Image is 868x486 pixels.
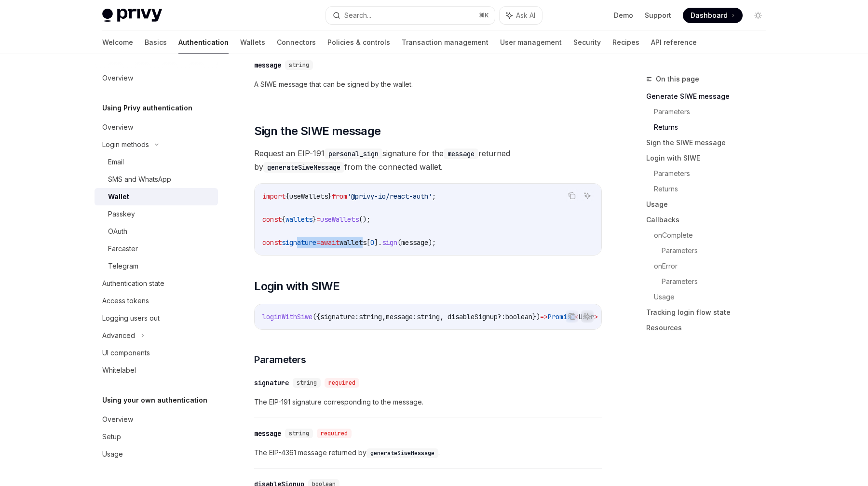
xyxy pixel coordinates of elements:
div: Advanced [102,330,135,341]
span: loginWithSiwe [262,312,312,321]
span: User [579,312,594,321]
a: Callbacks [646,212,773,228]
a: SMS and WhatsApp [95,171,218,188]
span: ⌘ K [479,12,489,19]
div: Login methods [102,139,149,150]
a: Parameters [654,166,773,181]
a: Resources [646,320,773,336]
div: Passkey [108,208,135,220]
span: const [262,238,282,247]
code: personal_sign [325,148,382,159]
a: Whitelabel [95,362,218,379]
span: ({ [312,312,320,321]
button: Toggle dark mode [750,8,766,23]
a: Farcaster [95,240,218,257]
span: message: [386,312,417,321]
button: Copy the contents from the code block [566,310,578,323]
span: [ [366,238,370,247]
a: Authentication state [95,275,218,292]
h5: Using your own authentication [102,394,207,406]
span: wallets [339,238,366,247]
button: Ask AI [581,189,594,202]
a: OAuth [95,223,218,240]
span: Parameters [254,353,306,366]
span: await [320,238,339,247]
div: SMS and WhatsApp [108,174,171,185]
code: generateSiweMessage [366,448,438,458]
span: (); [359,215,370,224]
span: ( [397,238,401,247]
span: Ask AI [516,11,535,20]
a: Demo [614,11,633,20]
a: Returns [654,120,773,135]
span: } [312,215,316,224]
button: Ask AI [581,310,594,323]
span: }) [532,312,540,321]
a: Parameters [654,104,773,120]
a: Setup [95,428,218,445]
a: Security [573,31,601,54]
a: Parameters [662,274,773,289]
div: Setup [102,431,121,443]
div: message [254,429,281,438]
a: Support [645,11,671,20]
span: useWallets [289,192,328,201]
div: Overview [102,72,133,84]
button: Ask AI [500,7,542,24]
code: message [444,148,478,159]
a: Email [95,153,218,171]
a: Sign the SIWE message [646,135,773,150]
div: Wallet [108,191,129,202]
span: string [289,61,309,69]
div: Overview [102,414,133,425]
a: onError [654,258,773,274]
span: = [316,238,320,247]
div: UI components [102,347,150,359]
a: UI components [95,344,218,362]
span: string [417,312,440,321]
span: boolean [505,312,532,321]
span: ]. [374,238,382,247]
span: Request an EIP-191 signature for the returned by from the connected wallet. [254,147,602,174]
div: Overview [102,121,133,133]
a: Dashboard [683,8,743,23]
span: useWallets [320,215,359,224]
span: signature [282,238,316,247]
span: > [594,312,598,321]
div: Whitelabel [102,364,136,376]
span: } [328,192,332,201]
a: Access tokens [95,292,218,310]
span: wallets [285,215,312,224]
div: Usage [102,448,123,460]
code: generateSiweMessage [263,162,344,173]
span: from [332,192,347,201]
img: light logo [102,9,162,22]
a: API reference [651,31,697,54]
div: required [325,378,359,388]
div: message [254,60,281,70]
span: Dashboard [691,11,728,20]
span: import [262,192,285,201]
span: , disableSignup? [440,312,502,321]
a: Transaction management [402,31,488,54]
div: required [317,429,352,438]
div: OAuth [108,226,127,237]
a: Wallets [240,31,265,54]
span: , [382,312,386,321]
div: Telegram [108,260,138,272]
div: Email [108,156,124,168]
span: sign [382,238,397,247]
span: => [540,312,548,321]
div: Search... [344,10,371,21]
span: ; [432,192,436,201]
span: : [502,312,505,321]
span: string [297,379,317,387]
a: Wallet [95,188,218,205]
a: Parameters [662,243,773,258]
a: Usage [654,289,773,305]
a: Welcome [102,31,133,54]
a: Overview [95,69,218,87]
span: = [316,215,320,224]
a: Usage [95,445,218,463]
div: Logging users out [102,312,160,324]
